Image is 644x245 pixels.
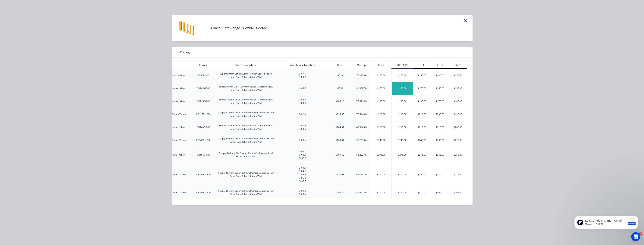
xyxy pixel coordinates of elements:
div: CB140B-1200 [196,139,211,142]
div: Supply 90mm Dia x 1200mm Powder Coated Yellow Base Plate Bollard 4.0mm Wall [218,85,274,92]
div: $210.00 [413,108,431,121]
div: 76.5448% [356,113,367,116]
div: $245.00 [371,134,391,147]
div: CB165B-1200 [196,173,211,176]
iframe: Intercom live chat [631,232,640,241]
div: Supply 90mm Dia x 900mm Powder Coated Yellow Base Plate Bollard 4.0mm Wall [218,72,274,79]
div: CB115B-900 [197,100,210,103]
div: $275.00 [392,147,413,163]
div: G-07 H G-03 D [299,72,306,79]
div: $190.00 [449,108,467,121]
div: Cost [328,61,352,69]
div: $155.00 [392,69,413,82]
span: Pricing [180,50,190,54]
div: G-03 A G-03 D [299,124,306,131]
div: CB115B-1200 [196,113,211,116]
div: 50.2975% [356,139,367,142]
div: $245.00 [392,134,413,147]
div: CB90B-900 [197,74,209,77]
div: $215.00 [371,121,391,134]
div: $200.00 [431,108,449,121]
div: 77.6114% [356,100,367,103]
div: Supply 140mm Dia x 1200mm Powder Coated Yellow Base Plate Bollard 3.5mm Wall [218,137,274,144]
div: 6 - 19 [431,63,449,66]
div: $225.00 [449,134,467,147]
div: $155.00 [371,69,391,82]
div: G-03 A [299,139,306,142]
div: $275.00 [413,147,431,163]
div: $265.00 [431,147,449,163]
div: $145.00 [431,69,449,82]
p: Message from Team, sent 1w ago [16,14,57,17]
div: $290.00 [413,163,431,186]
div: G-02 A [299,113,306,116]
div: 115mm Base Plate Bollard 1200mm - Yellow [140,113,186,116]
div: G-04 D G-05 A [299,189,306,196]
div: $118.95 [336,113,344,116]
div: $275.00 [449,163,467,186]
div: Warehouse Location [287,60,318,70]
div: $144.31 [336,126,344,129]
div: 77.2239% [356,74,367,77]
div: $210.00 [392,108,413,121]
div: Supply 115mm Dia x 900mm Powder Coated Yellow Base Plate Bollard 3.6mm Wall [218,98,274,105]
div: CB165B-900 [197,153,210,157]
div: Item Description [233,60,259,70]
div: $185.00 [392,95,413,108]
div: $135.00 [449,69,467,82]
div: $310.00 [392,186,413,199]
div: $305.00 [431,186,449,199]
div: $165.00 [431,82,449,95]
div: Markup [352,61,371,69]
div: Supply 165mm Dia x 1200mm Powder Coated Yellow Base Plate Bollard 3.5mm Wall [218,171,274,178]
div: $285.00 [431,163,449,186]
div: Unit Price [391,63,413,66]
span: 1 [639,232,642,235]
div: $155.00 [413,69,431,82]
div: 67.1181% [356,173,367,176]
div: 49.6572% [356,191,367,194]
div: $215.00 [413,121,431,134]
img: CB Base Plate Range - Powder Coated [177,19,196,38]
div: $185.00 [413,95,431,108]
div: Price [371,61,391,69]
div: $290.00 [371,163,391,186]
div: $173.53 [336,173,344,176]
div: $175.00 [371,82,391,95]
div: $155.00 [449,82,467,95]
div: CB165B-1300 [196,191,211,194]
div: 165mm Base Plate Bollard 1300mm - Yellow [140,191,186,194]
div: $255.00 [449,147,467,163]
h4: CB Base Plate Range - Powder Coated [202,25,273,32]
iframe: Intercom notifications message [569,209,644,235]
span: Lo Ipsumdo Sit Amet, Co’ad elitse doe temp incididu utlabor etdolorem al enim admi veniamqu nos e... [16,11,56,226]
div: H-05 G [299,87,306,90]
div: G-02 A G-03 D [299,98,306,105]
div: G-04 A G-04 C G-05 A G-05 B G-05 E [299,166,306,183]
div: $210.00 [431,121,449,134]
div: $175.00 [413,82,431,95]
div: Supply 140mm Dia x 900mm Powder Coated Yellow Base Plate Bollard 3.5mm Wall [218,124,274,131]
div: $97.19 [336,87,344,90]
div: $185.00 [371,95,391,108]
div: $310.00 [371,186,391,199]
div: $295.00 [449,186,467,199]
div: CB140B-900 [197,126,210,129]
div: $175.00 [431,95,449,108]
div: 48.9848% [356,126,367,129]
div: Supply 115mm Dia x 1200mm Powder Coated Yellow Base Plate Bollard 3.6mm Wall [218,111,274,118]
div: $245.00 [413,134,431,147]
div: $200.00 [449,121,467,134]
div: 140mm Base Plate Bollard 1200mm - Yellow [140,139,186,142]
div: 165mm Base Plate Bollard 1200mm - Yellow [140,173,186,176]
div: Supply 140mm Dia Powder Coated Yellow Modified Bollard 3.5mm Wall [218,152,274,158]
div: $310.00 [413,186,431,199]
div: $235.00 [431,134,449,147]
div: CB90B-1200 [197,87,210,90]
div: $104.16 [336,100,344,103]
div: 20 + [449,63,467,66]
div: $215.00 [392,121,413,134]
div: $175.00 [392,82,413,95]
div: $290.00 [392,163,413,186]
